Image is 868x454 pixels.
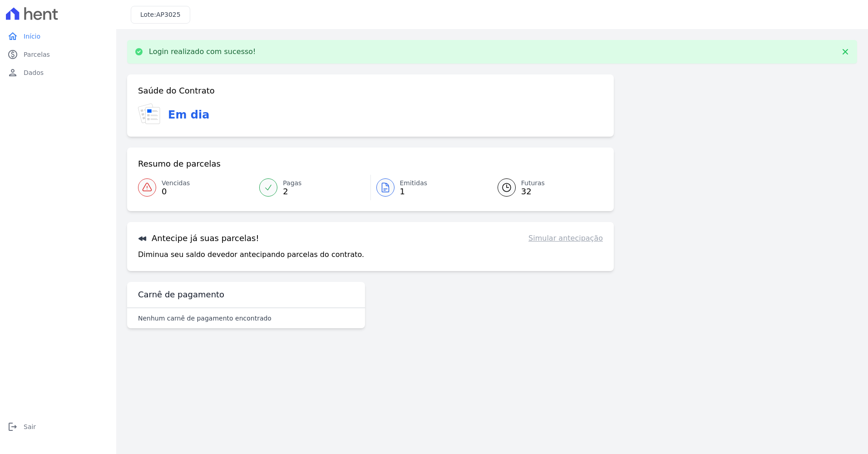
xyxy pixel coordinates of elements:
[7,67,18,78] i: person
[487,175,603,200] a: Futuras 32
[138,314,271,323] p: Nenhum carnê de pagamento encontrado
[140,10,181,20] h3: Lote:
[400,178,428,188] span: Emitidas
[4,64,113,82] a: personDados
[162,188,190,195] span: 0
[24,422,36,431] span: Sair
[7,31,18,42] i: home
[4,45,113,64] a: paidParcelas
[138,158,221,169] h3: Resumo de parcelas
[138,233,259,244] h3: Antecipe já suas parcelas!
[521,178,545,188] span: Futuras
[283,188,301,195] span: 2
[7,49,18,60] i: paid
[138,85,215,96] h3: Saúde do Contrato
[138,175,254,200] a: Vencidas 0
[400,188,428,195] span: 1
[7,421,18,432] i: logout
[149,47,256,56] p: Login realizado com sucesso!
[138,249,364,260] p: Diminua seu saldo devedor antecipando parcelas do contrato.
[528,233,603,244] a: Simular antecipação
[4,27,113,45] a: homeInício
[371,175,487,200] a: Emitidas 1
[168,107,209,123] h3: Em dia
[138,289,224,300] h3: Carnê de pagamento
[156,11,181,18] span: AP3025
[162,178,190,188] span: Vencidas
[24,32,40,41] span: Início
[254,175,370,200] a: Pagas 2
[4,418,113,436] a: logoutSair
[24,68,44,77] span: Dados
[283,178,301,188] span: Pagas
[24,50,50,59] span: Parcelas
[521,188,545,195] span: 32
